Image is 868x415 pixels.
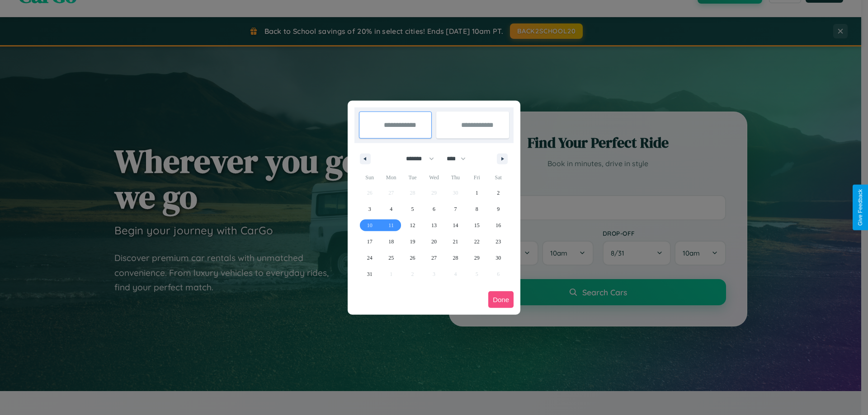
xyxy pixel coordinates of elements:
button: 14 [445,217,466,233]
span: 8 [476,201,478,217]
button: 10 [359,217,380,233]
button: 28 [445,250,466,266]
button: 6 [423,201,444,217]
button: 17 [359,233,380,250]
button: 11 [380,217,401,233]
span: 28 [453,250,458,266]
span: 10 [367,217,373,233]
button: 19 [402,233,423,250]
span: 17 [367,233,373,250]
button: 2 [488,185,509,201]
span: 22 [474,233,480,250]
button: 18 [380,233,401,250]
span: Thu [445,170,466,185]
span: 31 [367,266,373,282]
button: 23 [488,233,509,250]
button: 30 [488,250,509,266]
button: Done [488,291,514,308]
button: 27 [423,250,444,266]
button: 22 [466,233,487,250]
span: 12 [410,217,415,233]
button: 3 [359,201,380,217]
button: 5 [402,201,423,217]
span: 2 [497,185,500,201]
div: Give Feedback [857,189,863,226]
span: 16 [495,217,501,233]
span: Tue [402,170,423,185]
span: 21 [453,233,458,250]
span: 4 [390,201,392,217]
span: 20 [431,233,437,250]
button: 20 [423,233,444,250]
span: 26 [410,250,415,266]
span: 14 [453,217,458,233]
span: Mon [380,170,401,185]
button: 8 [466,201,487,217]
span: 18 [388,233,394,250]
span: 11 [388,217,394,233]
span: 1 [476,185,478,201]
button: 31 [359,266,380,282]
span: 15 [474,217,480,233]
span: Fri [466,170,487,185]
button: 21 [445,233,466,250]
button: 24 [359,250,380,266]
button: 4 [380,201,401,217]
span: 5 [411,201,414,217]
button: 7 [445,201,466,217]
span: 7 [454,201,457,217]
button: 12 [402,217,423,233]
span: Wed [423,170,444,185]
span: 29 [474,250,480,266]
span: 27 [431,250,437,266]
span: Sat [488,170,509,185]
button: 15 [466,217,487,233]
span: 13 [431,217,437,233]
button: 16 [488,217,509,233]
button: 26 [402,250,423,266]
span: 19 [410,233,415,250]
button: 13 [423,217,444,233]
span: 25 [388,250,394,266]
button: 1 [466,185,487,201]
span: 30 [495,250,501,266]
button: 9 [488,201,509,217]
button: 29 [466,250,487,266]
span: 9 [497,201,500,217]
button: 25 [380,250,401,266]
span: 3 [368,201,371,217]
span: Sun [359,170,380,185]
span: 6 [433,201,435,217]
span: 23 [495,233,501,250]
span: 24 [367,250,373,266]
